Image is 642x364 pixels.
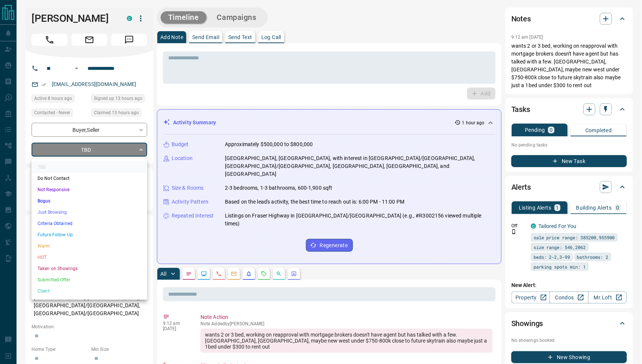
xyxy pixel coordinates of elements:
li: Do Not Contact [32,173,147,184]
li: Client [32,285,147,297]
li: Submitted Offer [32,274,147,285]
li: Taken on Showings [32,263,147,274]
li: HOT [32,252,147,263]
li: Not Responsive [32,184,147,195]
li: Criteria Obtained [32,218,147,229]
li: Bogus [32,195,147,207]
li: Warm [32,240,147,252]
li: Just Browsing [32,207,147,218]
li: Future Follow Up [32,229,147,240]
